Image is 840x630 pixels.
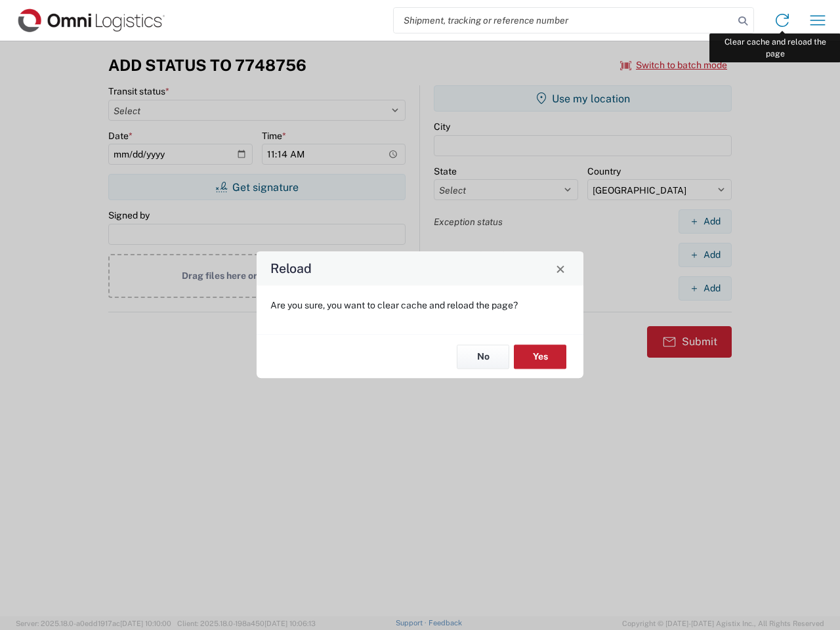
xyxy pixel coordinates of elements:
button: Close [551,259,570,278]
button: Yes [514,345,566,369]
h4: Reload [270,259,312,278]
p: Are you sure, you want to clear cache and reload the page? [270,299,570,311]
button: No [457,345,509,369]
input: Shipment, tracking or reference number [394,8,734,33]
